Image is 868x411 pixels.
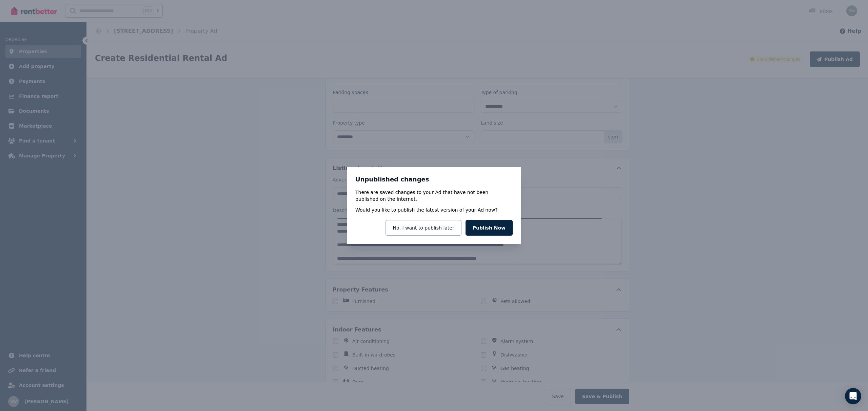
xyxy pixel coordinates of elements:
button: No, I want to publish later [386,220,461,236]
p: There are saved changes to your Ad that have not been published on the Internet. [355,189,513,202]
h3: Unpublished changes [355,175,513,183]
p: Would you like to publish the latest version of your Ad now? [355,207,498,213]
button: Publish Now [466,220,513,236]
div: Open Intercom Messenger [845,388,861,404]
